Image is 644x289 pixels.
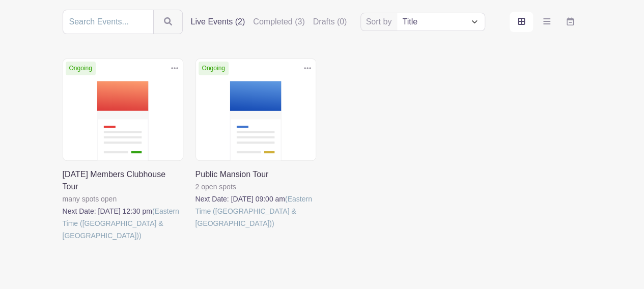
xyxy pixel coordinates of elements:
[510,12,582,32] div: order and view
[253,16,304,28] label: Completed (3)
[191,16,355,28] div: filters
[63,10,154,34] input: Search Events...
[313,16,347,28] label: Drafts (0)
[191,16,245,28] label: Live Events (2)
[366,16,395,28] label: Sort by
